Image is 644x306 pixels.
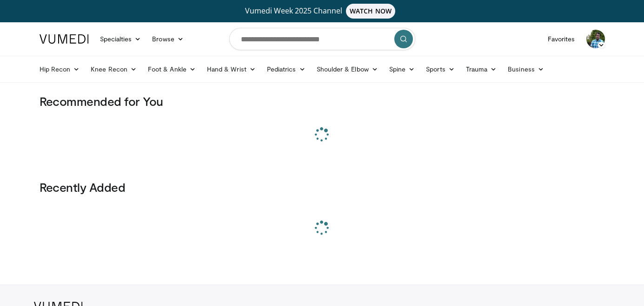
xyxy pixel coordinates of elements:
a: Favorites [542,30,581,48]
h3: Recently Added [40,180,605,195]
span: WATCH NOW [346,4,395,19]
a: Foot & Ankle [142,60,201,78]
a: Shoulder & Elbow [311,60,384,78]
img: VuMedi Logo [40,34,89,44]
a: Specialties [94,30,147,48]
a: Pediatrics [261,60,311,78]
a: Hip Recon [34,60,86,78]
img: Avatar [586,30,605,48]
h3: Recommended for You [40,94,605,109]
a: Browse [146,30,189,48]
a: Trauma [460,60,503,78]
a: Business [502,60,550,78]
a: Vumedi Week 2025 ChannelWATCH NOW [41,4,604,19]
a: Hand & Wrist [201,60,261,78]
a: Spine [384,60,420,78]
a: Sports [420,60,460,78]
a: Knee Recon [85,60,142,78]
input: Search topics, interventions [229,28,415,50]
